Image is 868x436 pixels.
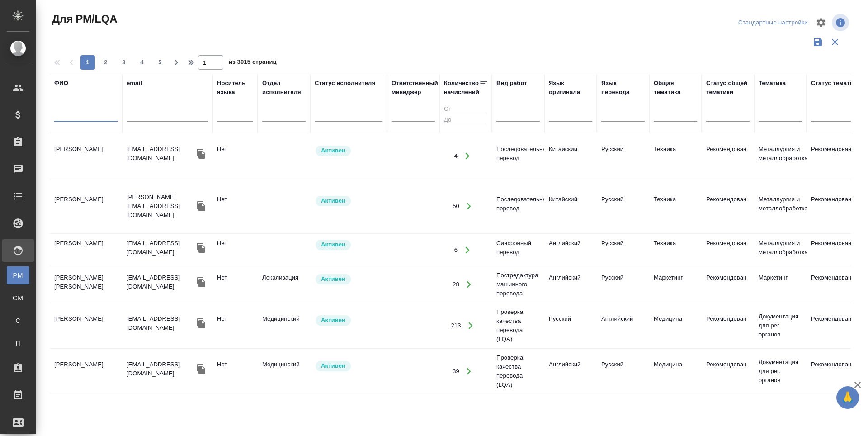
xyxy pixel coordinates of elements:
span: Настроить таблицу [810,12,832,33]
td: Русский [597,234,649,266]
span: 3 [117,58,131,67]
p: Активен [321,361,345,370]
a: PM [7,266,29,284]
button: 5 [153,55,167,70]
input: От [444,104,487,115]
td: Медицина [649,355,702,387]
td: Последовательный перевод [492,190,544,222]
p: Активен [321,196,345,205]
td: Металлургия и металлобработка [754,190,807,222]
button: Сохранить фильтры [809,33,826,51]
button: Скопировать [194,147,208,161]
div: Рядовой исполнитель: назначай с учетом рейтинга [315,239,382,251]
td: Техника [649,190,702,222]
p: [EMAIL_ADDRESS][DOMAIN_NAME] [127,314,194,332]
td: Русский [597,190,649,222]
div: Язык оригинала [549,79,592,97]
td: Китайский [544,140,597,172]
button: Открыть работы [458,241,476,259]
div: ФИО [54,79,68,88]
button: 2 [99,55,113,70]
td: Рекомендован [702,234,754,266]
a: П [7,334,29,352]
button: Открыть работы [460,362,478,381]
td: Маркетинг [754,269,807,300]
td: Нет [212,355,258,387]
span: CM [11,294,25,303]
td: Синхронный перевод [492,234,544,266]
span: PM [11,271,25,280]
div: Рядовой исполнитель: назначай с учетом рейтинга [315,273,382,285]
div: 213 [451,321,461,330]
td: [PERSON_NAME] [50,190,122,222]
td: Документация для рег. органов [754,308,807,344]
td: Металлургия и металлобработка [754,140,807,172]
div: Рядовой исполнитель: назначай с учетом рейтинга [315,360,382,372]
div: Язык перевода [601,79,645,97]
td: Русский [544,310,597,341]
td: Русский [597,140,649,172]
td: Металлургия и металлобработка [754,234,807,266]
div: 6 [454,246,458,255]
td: Рекомендован [702,190,754,222]
div: Отдел исполнителя [262,79,306,97]
td: Проверка качества перевода (LQA) [492,349,544,394]
td: [PERSON_NAME] [50,234,122,266]
div: 28 [453,280,459,289]
td: Нет [212,269,258,300]
td: Русский [597,269,649,300]
td: Нет [212,140,258,172]
button: Открыть работы [458,147,476,166]
td: [PERSON_NAME] [50,140,122,172]
span: 4 [135,58,149,67]
td: Рекомендован [702,269,754,300]
button: Сбросить фильтры [826,33,844,51]
td: Английский [597,310,649,341]
div: Рядовой исполнитель: назначай с учетом рейтинга [315,195,382,207]
td: Техника [649,140,702,172]
td: Английский [544,355,597,387]
td: Медицинский [258,310,310,341]
div: email [127,79,142,88]
td: Документация для рег. органов [754,353,807,389]
div: Рядовой исполнитель: назначай с учетом рейтинга [315,314,382,327]
div: Статус тематики [811,79,860,88]
td: Рекомендован [702,355,754,387]
div: Статус общей тематики [706,79,750,97]
td: Постредактура машинного перевода [492,266,544,303]
td: Нет [212,234,258,266]
p: [EMAIL_ADDRESS][DOMAIN_NAME] [127,145,194,163]
td: Производство лекарственных препаратов [754,399,807,435]
div: 50 [453,202,459,211]
td: [PERSON_NAME] [PERSON_NAME] [50,269,122,300]
span: 5 [153,58,167,67]
span: С [11,316,25,325]
p: [EMAIL_ADDRESS][DOMAIN_NAME] [127,239,194,257]
button: Открыть работы [462,317,480,335]
span: из 3015 страниц [229,57,277,70]
td: Техника [649,234,702,266]
button: Скопировать [194,275,208,289]
td: Китайский [544,190,597,222]
a: CM [7,289,29,307]
td: Маркетинг [649,269,702,300]
span: 🙏 [840,388,855,407]
td: Медицина [649,310,702,341]
td: Локализация [258,269,310,300]
div: Общая тематика [654,79,697,97]
a: С [7,312,29,330]
button: Открыть работы [460,275,478,294]
td: Рекомендован [702,310,754,341]
button: Скопировать [194,362,208,376]
button: 3 [117,55,131,70]
span: П [11,339,25,348]
span: Посмотреть информацию [832,14,851,31]
div: Рядовой исполнитель: назначай с учетом рейтинга [315,145,382,157]
td: [PERSON_NAME] [50,310,122,341]
div: Тематика [759,79,786,88]
div: Количество начислений [444,79,479,97]
div: split button [736,16,810,30]
button: Скопировать [194,317,208,330]
input: До [444,115,487,126]
div: Ответственный менеджер [392,79,438,97]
